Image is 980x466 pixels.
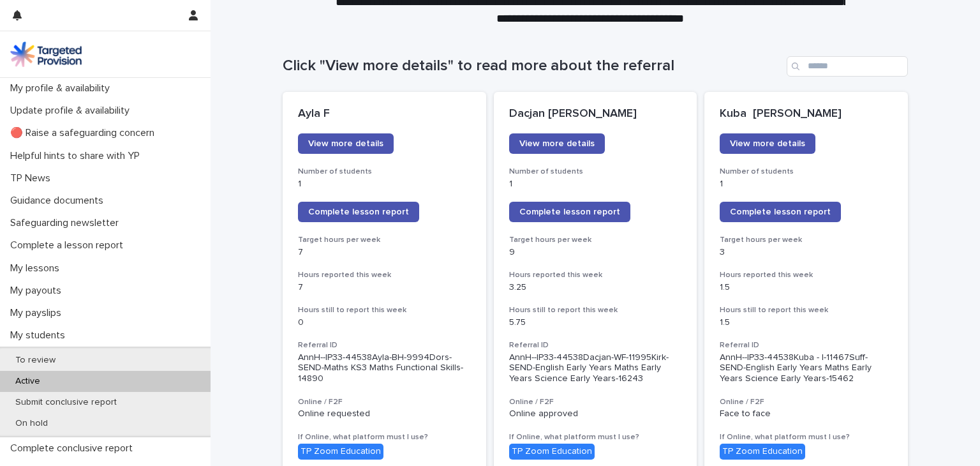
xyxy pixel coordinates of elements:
h3: Target hours per week [509,235,682,245]
h1: Click "View more details" to read more about the referral [283,57,782,75]
p: My students [5,329,75,342]
h3: Online / F2F [720,397,893,407]
p: Safeguarding newsletter [5,217,129,229]
a: View more details [720,133,815,154]
p: Submit conclusive report [5,397,127,408]
a: View more details [509,133,605,154]
a: Complete lesson report [720,202,841,222]
span: Complete lesson report [730,207,831,216]
p: My payslips [5,307,71,319]
h3: Hours still to report this week [298,305,471,315]
a: Complete lesson report [509,202,630,222]
p: 1 [720,179,893,190]
h3: Hours reported this week [720,270,893,280]
h3: If Online, what platform must I use? [720,432,893,442]
p: AnnH--IP33-44538Ayla-BH-9994Dors-SEND-Maths KS3 Maths Functional Skills-14890 [298,352,471,384]
p: Update profile & availability [5,105,140,117]
p: AnnH--IP33-44538Kuba - I-11467Suff-SEND-English Early Years Maths Early Years Science Early Years... [720,352,893,384]
p: Active [5,376,50,387]
p: Face to face [720,409,893,419]
h3: Target hours per week [298,235,471,245]
p: My lessons [5,262,70,274]
p: Guidance documents [5,195,114,207]
span: View more details [308,139,383,148]
p: TP News [5,172,61,184]
h3: Number of students [509,167,682,177]
p: 9 [509,247,682,258]
h3: Referral ID [298,340,471,350]
p: 7 [298,282,471,293]
p: 1 [509,179,682,190]
span: Complete lesson report [308,207,409,216]
a: View more details [298,133,394,154]
span: Complete lesson report [519,207,620,216]
p: Online approved [509,409,682,419]
p: 7 [298,247,471,258]
span: View more details [519,139,595,148]
p: 5.75 [509,317,682,328]
p: 1.5 [720,317,893,328]
h3: Number of students [720,167,893,177]
p: Kuba [PERSON_NAME] [720,107,893,121]
h3: Online / F2F [298,397,471,407]
h3: If Online, what platform must I use? [298,432,471,442]
input: Search [787,56,908,77]
h3: Hours reported this week [298,270,471,280]
p: 1 [298,179,471,190]
p: AnnH--IP33-44538Dacjan-WF-11995Kirk-SEND-English Early Years Maths Early Years Science Early Year... [509,352,682,384]
p: To review [5,355,66,366]
p: On hold [5,418,58,429]
p: My profile & availability [5,82,120,94]
p: Dacjan [PERSON_NAME] [509,107,682,121]
p: My payouts [5,285,71,297]
h3: Referral ID [720,340,893,350]
h3: Hours reported this week [509,270,682,280]
h3: Hours still to report this week [509,305,682,315]
h3: Referral ID [509,340,682,350]
h3: Target hours per week [720,235,893,245]
img: M5nRWzHhSzIhMunXDL62 [10,41,82,67]
p: Complete a lesson report [5,239,133,252]
a: Complete lesson report [298,202,419,222]
h3: Online / F2F [509,397,682,407]
p: 3 [720,247,893,258]
h3: If Online, what platform must I use? [509,432,682,442]
p: 1.5 [720,282,893,293]
span: View more details [730,139,805,148]
div: TP Zoom Education [720,444,805,460]
p: 0 [298,317,471,328]
p: Online requested [298,409,471,419]
h3: Hours still to report this week [720,305,893,315]
p: 3.25 [509,282,682,293]
h3: Number of students [298,167,471,177]
p: Helpful hints to share with YP [5,150,150,162]
p: 🔴 Raise a safeguarding concern [5,127,165,139]
p: Ayla F [298,107,471,121]
div: TP Zoom Education [509,444,595,460]
p: Complete conclusive report [5,442,143,455]
div: TP Zoom Education [298,444,383,460]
